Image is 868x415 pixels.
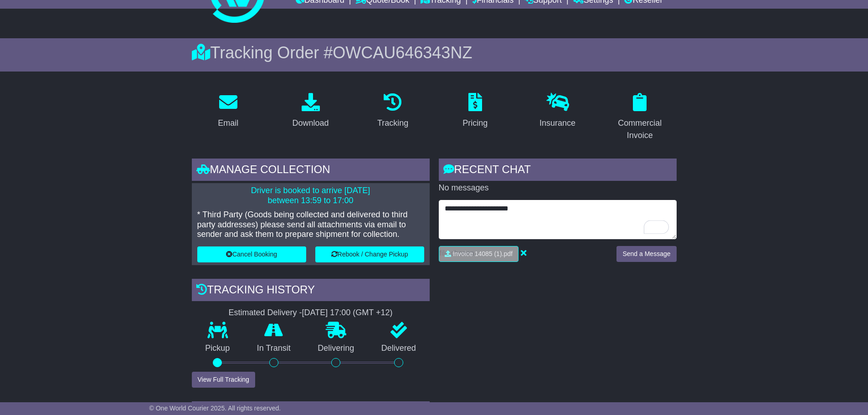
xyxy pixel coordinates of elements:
div: Commercial Invoice [609,117,671,142]
div: [DATE] 17:00 (GMT +12) [302,308,393,318]
p: Pickup [192,343,244,354]
a: Pricing [457,90,493,133]
div: Tracking history [192,279,430,303]
div: Tracking Order # [192,43,677,62]
div: Manage collection [192,159,430,183]
p: Driver is booked to arrive [DATE] between 13:59 to 17:00 [197,186,424,205]
p: * Third Party (Goods being collected and delivered to third party addresses) please send all atta... [197,210,424,240]
p: In Transit [243,343,304,354]
a: Download [286,90,334,133]
div: Tracking [377,117,408,129]
textarea: To enrich screen reader interactions, please activate Accessibility in Grammarly extension settings [439,200,677,239]
div: Email [218,117,238,129]
div: Estimated Delivery - [192,308,430,318]
p: Delivering [304,343,368,354]
div: Pricing [462,117,488,129]
a: Commercial Invoice [603,90,677,145]
span: OWCAU646343NZ [333,43,472,62]
div: RECENT CHAT [439,159,677,183]
p: Delivered [368,343,430,354]
a: Tracking [371,90,414,133]
div: Download [292,117,329,129]
button: Send a Message [616,246,676,262]
div: Insurance [539,117,575,129]
button: Rebook / Change Pickup [315,246,424,262]
p: No messages [439,183,677,193]
button: View Full Tracking [192,372,255,388]
span: © One World Courier 2025. All rights reserved. [149,405,281,412]
a: Email [212,90,244,133]
a: Insurance [534,90,581,133]
button: Cancel Booking [197,246,306,262]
